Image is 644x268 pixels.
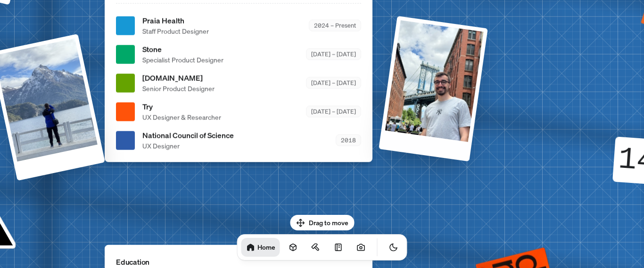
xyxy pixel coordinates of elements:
a: Home [241,238,280,257]
button: Toggle Theme [384,238,403,257]
div: 2018 [336,134,361,146]
h1: Home [257,243,275,252]
p: Education [116,256,361,268]
div: 2024 – Present [309,20,361,32]
span: Senior Product Designer [142,84,215,94]
div: [DATE] – [DATE] [306,106,361,118]
span: UX Designer [142,141,234,151]
span: UX Designer & Researcher [142,112,221,122]
span: [DOMAIN_NAME] [142,72,215,84]
span: National Council of Science [142,130,234,141]
span: Specialist Product Designer [142,55,223,65]
span: Praia Health [142,15,209,26]
div: [DATE] – [DATE] [306,77,361,89]
span: Try [142,101,221,112]
span: Stone [142,44,223,55]
span: Staff Product Designer [142,26,209,36]
div: [DATE] – [DATE] [306,48,361,60]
